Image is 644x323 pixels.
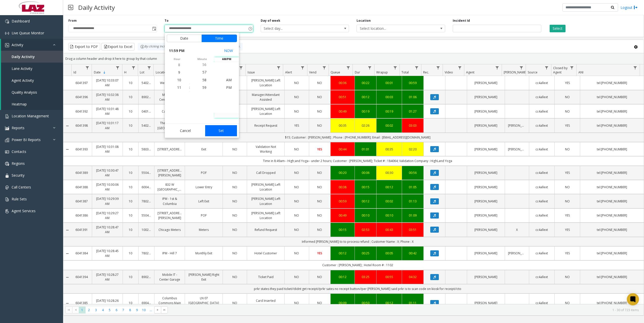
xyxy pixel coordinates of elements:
[558,147,577,152] a: NO
[68,43,100,50] button: Export to PDF
[140,45,144,49] img: infoIcon.svg
[532,123,551,128] a: cc4allext
[1,63,63,74] a: Lane Activity
[583,147,641,152] a: tel:[PHONE_NUMBER]
[126,213,136,218] a: 10
[250,78,282,88] a: [PERSON_NAME] Left Location
[157,121,182,130] a: The Audubon [GEOGRAPHIC_DATA]
[453,18,470,23] label: Incident Id
[157,196,182,206] a: IPM - 1st & Columbia
[5,138,9,142] img: 'icon'
[95,182,119,192] a: [DATE] 10:30:06 AM
[532,95,551,99] a: cc4allext
[312,109,328,114] a: NO
[5,185,9,190] img: 'icon'
[380,95,399,99] a: 00:03
[405,199,420,204] a: 01:13
[299,64,306,71] a: Alert Filter Menu
[5,19,9,23] img: 'icon'
[334,199,352,204] a: 00:59
[494,64,501,71] a: Agent Filter Menu
[74,227,89,232] a: 6041391
[380,170,399,175] a: 00:30
[142,170,151,175] a: 550463
[188,170,220,175] a: POF
[558,213,577,218] a: YES
[126,95,136,99] a: 10
[250,92,282,102] a: Manager/Attendant Assisted
[142,185,151,190] a: 600440
[142,213,151,218] a: 550463
[312,185,328,190] a: NO
[317,199,322,203] span: NO
[358,199,373,204] a: 00:12
[74,80,89,85] a: 6041397
[558,170,577,175] a: YES
[380,213,399,218] a: 00:10
[532,213,551,218] a: cc4allext
[288,227,306,232] a: NO
[288,123,306,128] a: YES
[95,168,119,178] a: [DATE] 10:30:47 AM
[405,147,420,152] div: 02:20
[345,64,352,71] a: Queue Filter Menu
[157,147,182,152] a: [STREET_ADDRESS]
[405,109,420,114] div: 01:27
[312,170,328,175] a: NO
[226,147,244,152] a: NO
[583,109,641,114] a: tel:[PHONE_NUMBER]
[317,95,322,99] span: NO
[518,64,525,71] a: Parker Filter Menu
[157,227,182,232] a: Chicago Meters
[205,125,237,136] button: Set
[334,80,352,85] a: 00:36
[126,80,136,85] a: 10
[1,74,63,86] a: Agent Activity
[275,64,282,71] a: Issue Filter Menu
[142,80,151,85] a: 540222
[142,109,151,114] a: 040188
[565,81,570,85] span: YES
[583,185,641,190] a: tel:[PHONE_NUMBER]
[565,123,570,128] span: YES
[634,5,638,10] img: logout
[84,64,91,71] a: Id Filter Menu
[142,95,151,99] a: 890201
[157,109,182,114] a: Capitol Lot
[95,106,119,116] a: [DATE] 10:31:48 AM
[405,123,420,128] a: 03:03
[380,199,399,204] div: 00:02
[435,64,442,71] a: Rec. Filter Menu
[142,147,151,152] a: 580373
[543,64,550,71] a: Source Filter Menu
[470,170,502,175] a: [PERSON_NAME]
[288,185,306,190] a: NO
[405,213,420,218] a: 01:09
[334,227,352,232] a: 00:15
[583,170,641,175] a: tel:[PHONE_NUMBER]
[261,18,280,23] label: Day of week
[226,170,244,175] a: NO
[12,114,49,118] span: Location Management
[380,123,399,128] a: 00:02
[565,171,570,175] span: YES
[95,78,119,88] a: [DATE] 10:33:07 AM
[357,25,427,32] span: Select location...
[358,95,373,99] a: 00:12
[317,213,322,218] span: NO
[5,162,9,166] img: 'icon'
[74,170,89,175] a: 6041389
[167,35,202,42] button: Date tab
[334,147,352,152] div: 00:44
[12,197,27,201] span: Rule Sets
[358,170,373,175] a: 00:06
[558,95,577,99] a: NO
[380,147,399,152] a: 00:35
[157,80,182,85] a: Wellmore Lot
[12,54,35,59] span: Daily Activity
[380,80,399,85] div: 00:01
